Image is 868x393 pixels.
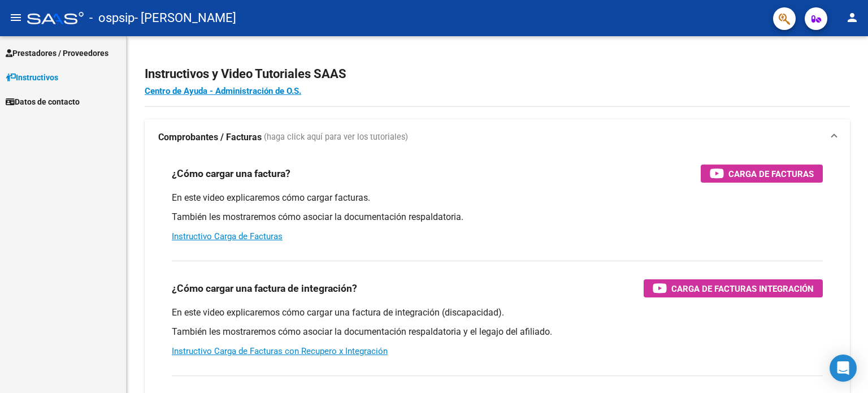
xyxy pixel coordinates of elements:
span: Carga de Facturas [728,167,814,181]
span: Instructivos [6,71,58,84]
button: Carga de Facturas [701,165,823,183]
div: Open Intercom Messenger [830,355,857,382]
a: Instructivo Carga de Facturas [172,231,283,241]
a: Instructivo Carga de Facturas con Recupero x Integración [172,346,388,356]
span: Datos de contacto [6,96,80,108]
mat-icon: menu [9,11,23,24]
mat-expansion-panel-header: Comprobantes / Facturas (haga click aquí para ver los tutoriales) [145,119,850,156]
p: En este video explicaremos cómo cargar facturas. [172,192,823,204]
span: Prestadores / Proveedores [6,47,108,59]
strong: Comprobantes / Facturas [158,131,262,144]
h2: Instructivos y Video Tutoriales SAAS [145,63,850,85]
span: - ospsip [89,6,134,31]
mat-icon: person [845,11,859,24]
span: (haga click aquí para ver los tutoriales) [264,131,408,144]
p: También les mostraremos cómo asociar la documentación respaldatoria y el legajo del afiliado. [172,326,823,338]
button: Carga de Facturas Integración [644,279,823,297]
span: - [PERSON_NAME] [134,6,236,31]
a: Centro de Ayuda - Administración de O.S. [145,86,301,96]
p: En este video explicaremos cómo cargar una factura de integración (discapacidad). [172,306,823,319]
h3: ¿Cómo cargar una factura de integración? [172,280,357,296]
span: Carga de Facturas Integración [671,282,814,296]
h3: ¿Cómo cargar una factura? [172,166,290,182]
p: También les mostraremos cómo asociar la documentación respaldatoria. [172,211,823,223]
